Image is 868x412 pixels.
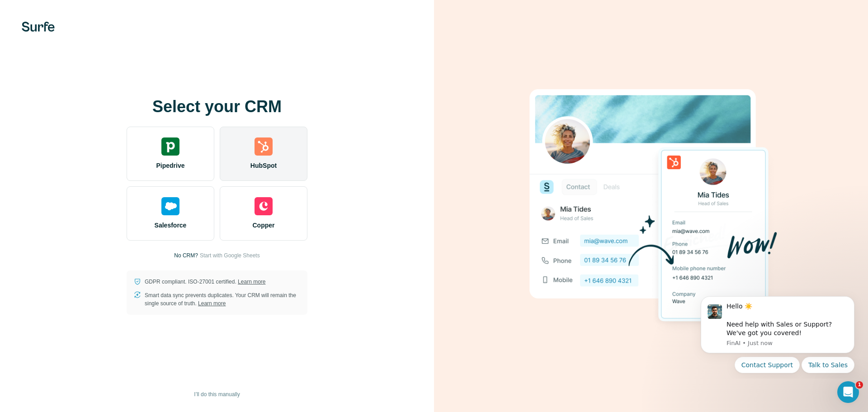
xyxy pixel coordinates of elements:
[687,288,868,379] iframe: Intercom notifications message
[145,291,300,308] p: Smart data sync prevents duplicates. Your CRM will remain the single source of truth.
[255,137,273,156] img: hubspot's logo
[856,381,863,388] span: 1
[198,300,226,307] a: Learn more
[837,381,859,403] iframe: Intercom live chat
[255,197,273,215] img: copper's logo
[174,251,198,260] p: No CRM?
[145,278,265,286] p: GDPR compliant. ISO-27001 certified.
[155,221,187,230] span: Salesforce
[22,22,55,32] img: Surfe's logo
[238,279,265,285] a: Learn more
[156,161,184,170] span: Pipedrive
[127,98,307,116] h1: Select your CRM
[200,251,260,260] button: Start with Google Sheets
[194,390,240,398] span: I’ll do this manually
[524,75,778,337] img: HUBSPOT image
[161,197,179,215] img: salesforce's logo
[253,221,275,230] span: Copper
[250,161,277,170] span: HubSpot
[161,137,179,156] img: pipedrive's logo
[188,388,246,401] button: I’ll do this manually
